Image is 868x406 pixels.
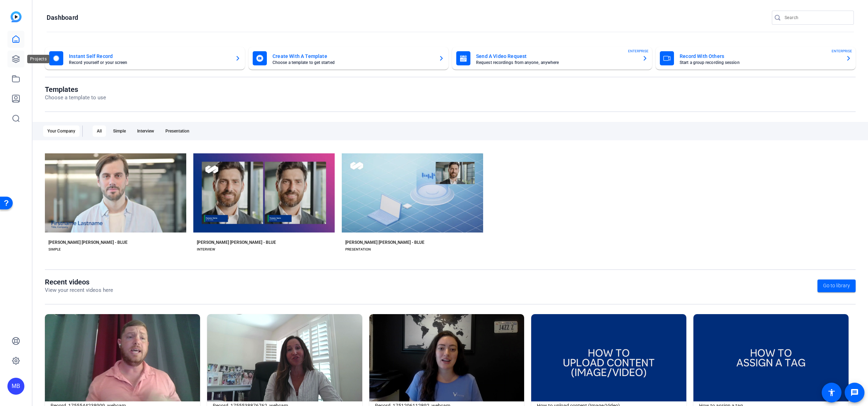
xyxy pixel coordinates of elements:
a: Go to library [817,280,856,292]
div: SIMPLE [48,247,61,252]
mat-card-subtitle: Start a group recording session [680,60,840,65]
img: Record_1755538876762_webcam [207,314,362,401]
button: Instant Self RecordRecord yourself or your screen [45,47,245,70]
div: Presentation [161,125,194,137]
div: All [93,125,106,137]
div: MB [7,378,24,395]
p: View your recent videos here [45,286,113,294]
p: Choose a template to use [45,94,106,102]
mat-card-subtitle: Choose a template to get started [272,60,433,65]
mat-card-subtitle: Record yourself or your screen [69,60,229,65]
button: Create With A TemplateChoose a template to get started [248,47,448,70]
span: ENTERPRISE [832,48,852,54]
mat-card-title: Create With A Template [272,52,433,60]
mat-card-title: Instant Self Record [69,52,229,60]
mat-card-subtitle: Request recordings from anyone, anywhere [476,60,637,65]
div: INTERVIEW [197,247,215,252]
mat-icon: message [850,388,859,397]
mat-card-title: Record With Others [680,52,840,60]
span: ENTERPRISE [628,48,649,54]
span: Go to library [823,282,850,289]
img: Record_1755544238909_webcam [45,314,200,401]
div: Projects [27,55,49,63]
div: Interview [133,125,158,137]
img: Record_1751206112892_webcam [369,314,524,401]
button: Record With OthersStart a group recording sessionENTERPRISE [656,47,856,70]
div: [PERSON_NAME] [PERSON_NAME] - BLUE [197,240,276,245]
div: Your Company [43,125,80,137]
div: PRESENTATION [345,247,371,252]
div: [PERSON_NAME] [PERSON_NAME] - BLUE [48,240,128,245]
div: Simple [109,125,130,137]
input: Search [785,13,848,22]
h1: Recent videos [45,278,113,286]
div: [PERSON_NAME] [PERSON_NAME] - BLUE [345,240,424,245]
h1: Dashboard [47,13,78,22]
img: How to upload content (Image/Video) [531,314,686,401]
button: Send A Video RequestRequest recordings from anyone, anywhereENTERPRISE [452,47,652,70]
h1: Templates [45,85,106,94]
mat-icon: accessibility [827,388,836,397]
img: How to assign a tag [693,314,849,401]
img: blue-gradient.svg [11,11,22,22]
mat-card-title: Send A Video Request [476,52,637,60]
